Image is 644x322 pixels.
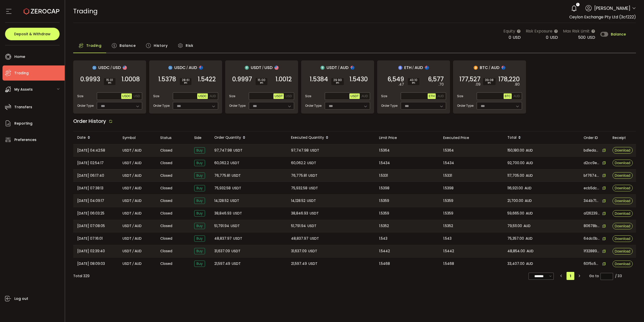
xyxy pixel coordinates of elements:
span: 1.5384 [310,77,328,82]
span: USDT [307,223,316,229]
span: USDT [251,64,261,71]
span: Buy [194,235,205,242]
button: AUD [360,93,369,99]
span: History [154,41,168,51]
span: 1.5398 [443,185,454,191]
span: 1.5468 [379,261,390,267]
span: Buy [194,172,205,179]
span: 48,837.97 [291,236,308,241]
span: USD [134,94,140,98]
span: 1.5434 [443,160,454,166]
span: 64dc0b54-b78b-4476-8a8a-a92d290c97aa [584,236,600,241]
span: Download [615,199,630,203]
em: / [338,65,339,70]
span: 150,180.00 [507,148,524,153]
span: USDT [232,185,241,191]
span: USDT [233,210,242,216]
span: 1.5359 [379,210,389,216]
span: USDT [310,210,319,216]
span: 344b71fa-e856-4b89-bb0f-c08028d7f091 [584,198,600,203]
button: Download [613,198,633,204]
span: 1.0008 [122,77,140,82]
button: USD [133,93,141,99]
span: 59,665.00 [507,210,524,216]
span: 0.9997 [232,77,252,82]
span: USDC [198,94,207,98]
span: Trading [86,41,102,51]
span: USD [513,34,521,40]
span: USDT [310,148,319,153]
span: Order History [73,118,106,125]
div: Order Quantity [210,133,287,142]
span: 1.5364 [379,148,390,153]
span: BTC [505,94,511,98]
div: Total [503,133,580,142]
span: Download [615,249,630,253]
span: Order Type [305,103,321,108]
span: USD [264,64,272,71]
span: USDT [123,185,132,191]
span: [DATE] 08:09:03 [77,261,105,267]
button: ETH [428,93,436,99]
span: 1f32889e-1226-4fb9-8ccd-0dcb8dc08c3d [584,248,600,254]
span: AUD [340,64,348,71]
em: / [132,173,134,178]
div: Executed Price [439,135,503,141]
span: AUD [437,94,444,98]
button: AUD [209,93,217,99]
span: Balance [611,32,626,36]
span: AUD [491,64,499,71]
span: 21,700.00 [507,198,523,204]
span: Download [615,262,630,266]
em: / [132,236,134,241]
span: AUD [135,223,142,229]
span: Equity [503,28,515,34]
span: USDC [174,64,186,71]
img: usd_portfolio.svg [123,66,127,70]
span: USDT [123,160,132,166]
div: Symbol [118,135,156,141]
span: AUD [524,223,531,229]
span: [DATE] 07:38:13 [77,185,103,191]
span: [DATE] 02:54:17 [77,160,104,166]
span: USD [286,94,292,98]
span: 1.5364 [443,148,454,153]
span: 1.5434 [379,160,390,166]
span: 1.5422 [198,77,216,82]
span: Download [615,237,630,240]
span: Buy [194,160,205,166]
span: Home [14,53,25,60]
span: Size [381,94,387,98]
span: Closed [160,236,172,241]
span: Download [615,212,630,215]
span: 92,700.00 [507,160,525,166]
span: 31,637.09 [291,248,307,254]
span: 79,511.00 [507,223,522,229]
button: Download [613,223,633,229]
span: Risk Exposure [526,28,552,34]
div: Executed Quantity [287,133,375,142]
span: 75,932.58 [214,185,231,191]
i: BPS [410,82,417,85]
span: AUD [135,210,142,216]
img: usd_portfolio.svg [274,66,278,70]
div: Side [190,135,210,141]
span: AUD [525,198,532,204]
span: 39.08 [485,79,494,82]
span: d2cc9e07-ad10-4cb3-8174-8dd059419b59 [584,160,600,166]
button: USD [285,93,293,99]
button: Download [613,172,633,179]
span: 38,846.93 [291,210,308,216]
img: aud_portfolio.svg [199,66,203,70]
span: AUD [210,94,216,98]
span: USDT [308,261,317,267]
span: Closed [160,211,172,216]
button: AUD [436,93,445,99]
span: USDT [123,210,132,216]
img: aud_portfolio.svg [425,66,429,70]
span: [DATE] 04:09:17 [77,198,104,204]
span: Balance [119,41,136,51]
span: 97,747.98 [291,148,309,153]
span: AUD [135,198,142,204]
span: Trading [14,69,29,77]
